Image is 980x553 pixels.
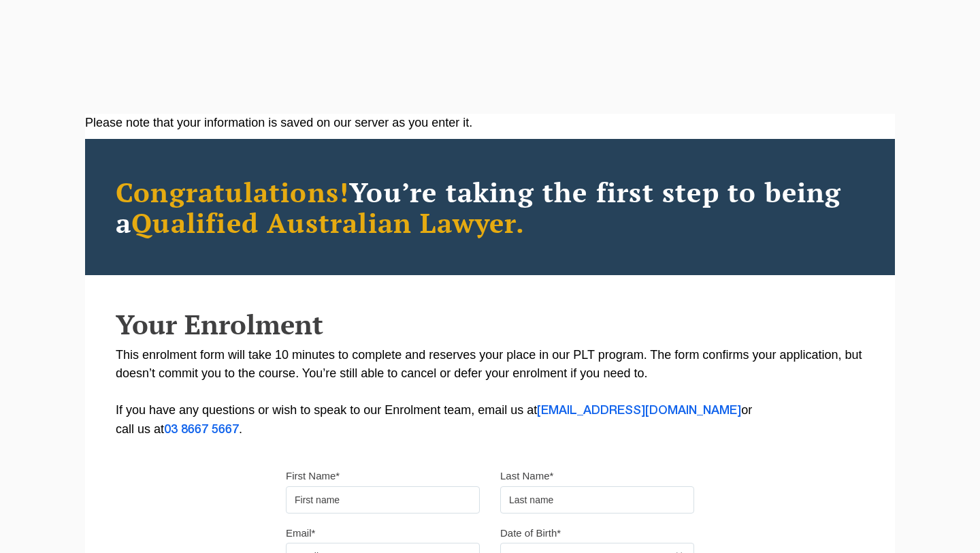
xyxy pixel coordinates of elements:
a: 03 8667 5667 [164,424,239,435]
label: Date of Birth* [500,526,561,540]
span: Qualified Australian Lawyer. [131,204,525,240]
h2: You’re taking the first step to being a [116,176,864,238]
input: Last name [500,486,694,513]
h2: Your Enrolment [116,309,864,339]
input: First name [286,486,480,513]
label: Last Name* [500,469,553,483]
label: Email* [286,526,315,540]
p: This enrolment form will take 10 minutes to complete and reserves your place in our PLT program. ... [116,346,864,439]
div: Please note that your information is saved on our server as you enter it. [85,114,895,132]
label: First Name* [286,469,340,483]
span: Congratulations! [116,174,349,210]
a: [EMAIL_ADDRESS][DOMAIN_NAME] [537,405,741,416]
